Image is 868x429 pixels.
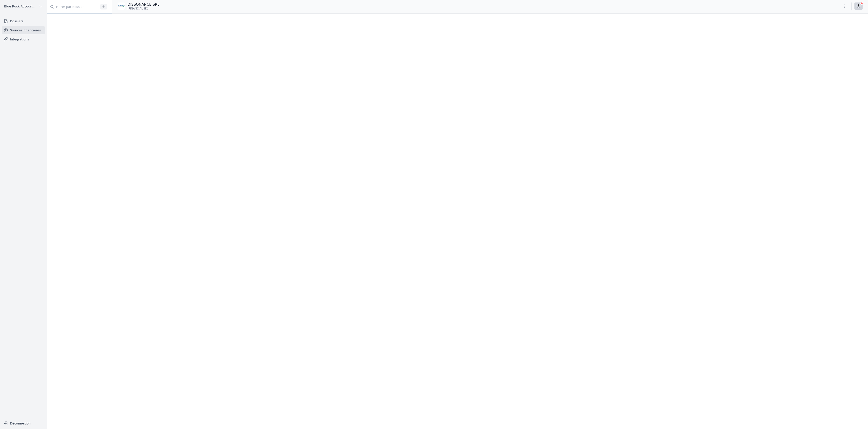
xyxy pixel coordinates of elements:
[47,3,99,11] input: Filtrer par dossier...
[2,26,45,34] a: Sources financières
[2,420,45,427] button: Déconnexion
[118,2,125,10] img: FINTRO_BE_BUSINESS_GEBABEBB.png
[2,17,45,25] a: Dossiers
[2,35,45,43] a: Intégrations
[2,3,45,10] button: Blue Rock Accounting
[127,2,159,7] p: DISSONANCE SRL
[4,4,36,9] span: Blue Rock Accounting
[127,7,148,10] span: [FINANCIAL_ID]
